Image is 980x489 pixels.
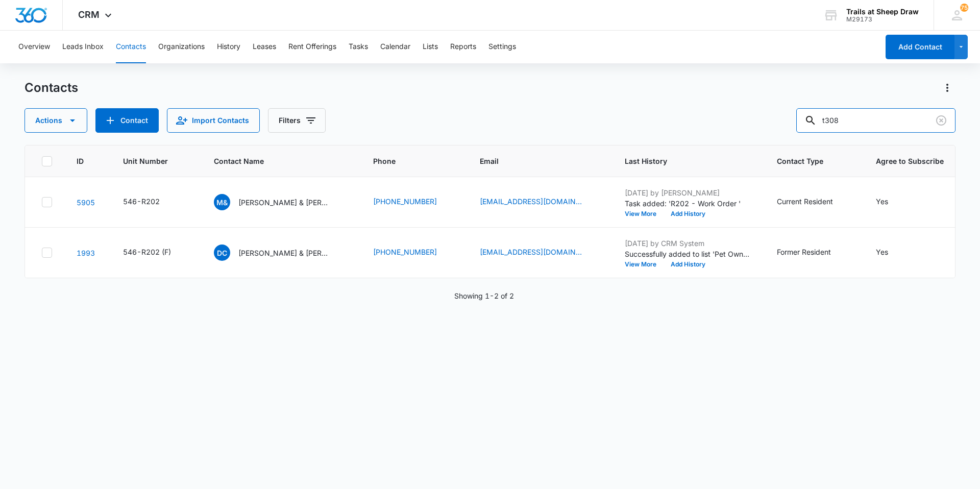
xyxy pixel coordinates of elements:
[214,194,230,210] span: M&
[625,249,752,259] p: Successfully added to list 'Pet Owners'.
[625,211,664,217] button: View More
[253,31,276,63] button: Leases
[876,196,888,207] div: Yes
[123,247,171,257] div: 546-R202 (F)
[454,290,514,301] p: Showing 1-2 of 2
[214,156,334,166] span: Contact Name
[777,156,837,166] span: Contact Type
[116,31,146,63] button: Contacts
[158,31,205,63] button: Organizations
[625,156,738,166] span: Last History
[217,31,240,63] button: History
[625,261,664,267] button: View More
[886,35,954,59] button: Add Contact
[664,211,713,217] button: Add History
[373,196,455,208] div: Phone - (970) 815-1218 - Select to Edit Field
[846,8,919,16] div: account name
[423,31,438,63] button: Lists
[480,247,600,259] div: Email - LINDBLADTYLER2010@GMAIL.COM - Select to Edit Field
[62,31,104,63] button: Leads Inbox
[876,247,888,257] div: Yes
[876,196,906,208] div: Agree to Subscribe - Yes - Select to Edit Field
[167,108,260,133] button: Import Contacts
[480,196,600,208] div: Email - mariahseek1@gmail.com - Select to Edit Field
[268,108,326,133] button: Filters
[214,244,349,261] div: Contact Name - Daniel Currier & Tyler Lindblad - Select to Edit Field
[238,197,330,208] p: [PERSON_NAME] & [PERSON_NAME]
[380,31,410,63] button: Calendar
[625,187,752,198] p: [DATE] by [PERSON_NAME]
[288,31,336,63] button: Rent Offerings
[933,112,949,129] button: Clear
[777,247,849,259] div: Contact Type - Former Resident - Select to Edit Field
[77,249,95,257] a: Navigate to contact details page for Daniel Currier & Tyler Lindblad
[939,80,955,96] button: Actions
[123,196,160,207] div: 546-R202
[373,196,437,207] a: [PHONE_NUMBER]
[777,196,833,207] div: Current Resident
[488,31,516,63] button: Settings
[846,16,919,23] div: account id
[214,194,349,210] div: Contact Name - Mariah & Robert Seek - Select to Edit Field
[95,108,159,133] button: Add Contact
[625,238,752,249] p: [DATE] by CRM System
[480,156,585,166] span: Email
[24,80,78,95] h1: Contacts
[349,31,368,63] button: Tasks
[123,247,189,259] div: Unit Number - 546-R202 (F) - Select to Edit Field
[876,247,906,259] div: Agree to Subscribe - Yes - Select to Edit Field
[777,247,831,257] div: Former Resident
[876,156,944,166] span: Agree to Subscribe
[373,247,437,257] a: [PHONE_NUMBER]
[77,156,84,166] span: ID
[123,196,178,208] div: Unit Number - 546-R202 - Select to Edit Field
[373,156,440,166] span: Phone
[78,9,100,20] span: CRM
[480,247,582,257] a: [EMAIL_ADDRESS][DOMAIN_NAME]
[77,198,95,207] a: Navigate to contact details page for Mariah & Robert Seek
[664,261,713,267] button: Add History
[18,31,50,63] button: Overview
[480,196,582,207] a: [EMAIL_ADDRESS][DOMAIN_NAME]
[450,31,476,63] button: Reports
[777,196,851,208] div: Contact Type - Current Resident - Select to Edit Field
[24,108,87,133] button: Actions
[238,248,330,258] p: [PERSON_NAME] & [PERSON_NAME]
[625,198,752,209] p: Task added: 'R202 - Work Order '
[796,108,955,133] input: Search Contacts
[960,4,968,12] span: 75
[960,4,968,12] div: notifications count
[373,247,455,259] div: Phone - (970) 403-7953 - Select to Edit Field
[123,156,189,166] span: Unit Number
[214,244,230,261] span: DC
